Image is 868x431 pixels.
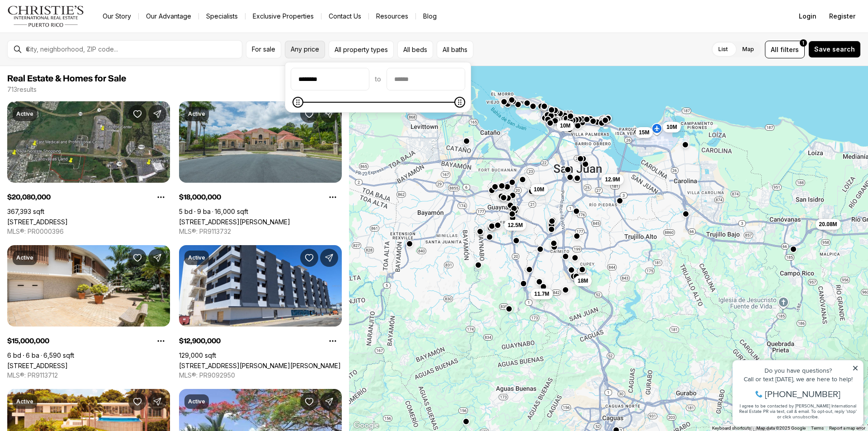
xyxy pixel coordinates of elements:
input: priceMax [387,68,465,90]
a: Exclusive Properties [245,10,321,23]
span: 15M [639,129,649,136]
button: Share Property [148,393,166,411]
button: Save Property: 66 ROAD 66 & ROAD 3 [128,105,146,123]
label: Map [735,41,761,57]
label: List [711,41,735,57]
span: 1 [802,39,804,47]
button: All property types [329,41,394,58]
button: All baths [437,41,473,58]
a: 20 AMAPOLA ST, CAROLINA PR, 00979 [7,362,68,369]
button: Property options [152,332,170,350]
button: Share Property [320,105,338,123]
button: Register [824,7,861,25]
div: Do you have questions? [9,20,131,27]
span: 10M [534,186,544,193]
button: For sale [246,41,281,58]
button: Allfilters1 [765,41,805,58]
p: Active [16,254,33,261]
button: Save Property: CARR 1, KM 21.3 BO. LA MUDA [300,393,318,411]
button: Save Property: URB. LA LOMITA CALLE VISTA LINDA [128,393,146,411]
a: 175 CALLE RUISEÑOR ST, SAN JUAN PR, 00926 [179,218,290,226]
p: Active [188,398,205,405]
button: Save Property: 20 AMAPOLA ST [128,249,146,267]
button: Save Property: 175 CALLE RUISEÑOR ST [300,105,318,123]
span: filters [780,45,799,54]
a: Our Advantage [139,10,198,23]
span: 12.5M [508,222,523,229]
button: 10M [530,184,548,195]
span: 10M [560,122,571,129]
div: Call or text [DATE], we are here to help! [9,29,131,35]
button: 12.5M [504,220,526,231]
button: Any price [285,41,325,58]
button: Share Property [148,105,166,123]
a: 66 ROAD 66 & ROAD 3, CANOVANAS PR, 00729 [7,218,68,226]
a: Resources [369,10,415,23]
span: 18M [578,277,588,284]
p: Active [188,110,205,118]
button: All beds [397,41,433,58]
p: Active [16,110,33,118]
a: Blog [416,10,444,23]
button: Save search [808,41,861,58]
button: Property options [324,188,342,206]
p: 713 results [7,86,37,93]
a: Specialists [199,10,245,23]
span: 11.7M [534,290,549,298]
span: [PHONE_NUMBER] [37,43,113,52]
input: priceMin [291,68,369,90]
button: Share Property [148,249,166,267]
button: 12.9M [601,174,623,185]
button: 10M [663,122,680,133]
span: Register [829,13,855,20]
button: 20.08M [816,219,841,230]
button: Highest Price [283,81,347,99]
button: Property options [152,188,170,206]
p: Active [188,254,205,261]
span: 12.9M [605,176,620,183]
span: Save search [814,46,855,53]
span: I agree to be contacted by [PERSON_NAME] International Real Estate PR via text, call & email. To ... [11,56,129,73]
button: Share Property [320,249,338,267]
p: Active [16,398,33,405]
span: to [375,76,381,83]
button: Share Property [320,393,338,411]
span: For sale [252,46,275,53]
span: Minimum [292,97,303,108]
button: 18M [574,275,592,286]
button: 15M [635,127,653,138]
span: Login [799,13,816,20]
button: 10M [557,120,574,131]
button: Property options [324,332,342,350]
a: Our Story [95,10,138,23]
button: Save Property: 602 BARBOSA AVE [300,249,318,267]
button: Login [793,7,822,25]
a: 602 BARBOSA AVE, SAN JUAN PR, 00926 [179,362,341,369]
button: 11.7M [531,289,553,299]
span: All [771,45,778,54]
span: Maximum [454,97,465,108]
span: Real Estate & Homes for Sale [7,74,126,83]
span: 20.08M [819,221,837,228]
button: Contact Us [321,10,368,23]
span: Any price [291,46,319,53]
span: 10M [666,123,677,131]
img: logo [7,5,85,27]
